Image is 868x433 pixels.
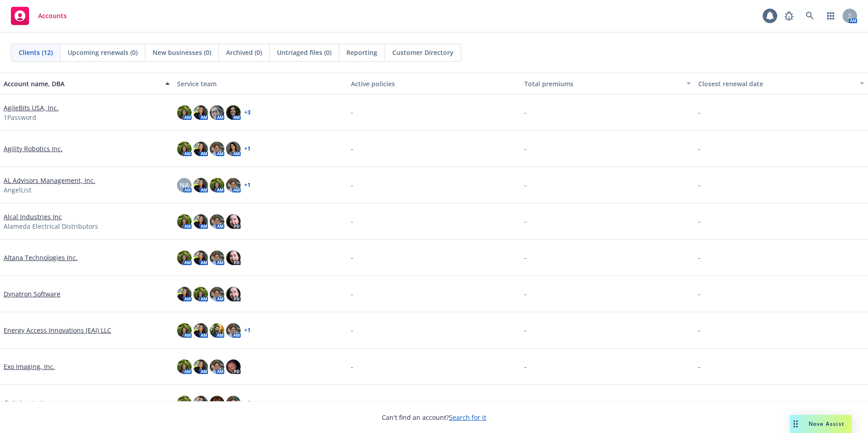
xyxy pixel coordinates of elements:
img: photo [193,359,208,374]
div: Total premiums [524,79,681,89]
span: - [351,362,353,371]
span: - [524,289,527,299]
span: - [351,325,353,335]
span: - [351,144,353,153]
div: Service team [177,79,343,89]
span: - [524,398,527,408]
a: + 3 [244,110,251,115]
img: photo [226,178,241,192]
span: - [698,108,700,117]
img: photo [193,287,208,301]
span: - [698,180,700,190]
img: photo [226,214,241,229]
button: Nova Assist [790,415,852,433]
img: photo [226,251,241,265]
div: Active policies [351,79,517,89]
a: + 1 [244,146,251,152]
span: Alameda Electrical Distributors [4,221,98,231]
span: - [351,253,353,262]
a: + 1 [244,328,251,333]
span: - [351,180,353,190]
img: photo [226,396,241,410]
img: photo [193,323,208,338]
span: - [698,253,700,262]
img: photo [177,251,192,265]
img: photo [210,396,224,410]
button: Active policies [347,73,521,94]
span: - [524,108,527,117]
span: - [698,289,700,299]
img: photo [210,323,224,338]
a: Exo Imaging, Inc. [4,362,55,371]
span: - [698,325,700,335]
span: Nova Assist [809,420,844,428]
a: AgileBits USA, Inc. [4,103,59,113]
span: NA [180,180,189,190]
img: photo [210,359,224,374]
span: - [698,144,700,153]
span: Reporting [346,48,377,57]
img: photo [226,142,241,156]
span: 1Password [4,113,36,122]
span: - [698,362,700,371]
a: Report a Bug [780,7,798,25]
span: Upcoming renewals (0) [68,48,138,57]
span: Archived (0) [226,48,262,57]
img: photo [210,251,224,265]
span: - [524,362,527,371]
a: Accounts [7,3,70,29]
img: photo [193,396,208,410]
span: - [524,253,527,262]
span: - [524,144,527,153]
img: photo [177,214,192,229]
img: photo [193,251,208,265]
a: Search [801,7,819,25]
span: AngelList [4,185,31,195]
a: + 1 [244,182,251,188]
a: Switch app [822,7,840,25]
img: photo [193,105,208,120]
img: photo [210,178,224,192]
img: photo [177,287,192,301]
img: photo [226,359,241,374]
span: Clients (12) [19,48,53,57]
div: Closest renewal date [698,79,854,89]
a: GoAnimate, Inc. [4,398,52,408]
img: photo [177,105,192,120]
img: photo [193,214,208,229]
img: photo [177,142,192,156]
img: photo [210,287,224,301]
span: - [351,216,353,226]
span: Untriaged files (0) [277,48,331,57]
span: - [351,289,353,299]
a: Search for it [449,413,486,422]
img: photo [210,105,224,120]
span: - [524,216,527,226]
img: photo [210,214,224,229]
img: photo [193,178,208,192]
a: Alcal Industries Inc [4,212,62,221]
span: - [524,325,527,335]
div: Drag to move [790,415,801,433]
div: Account name, DBA [4,79,160,89]
span: - [351,398,353,408]
span: Can't find an account? [382,413,486,422]
img: photo [193,142,208,156]
img: photo [210,142,224,156]
img: photo [226,105,241,120]
span: Customer Directory [392,48,454,57]
img: photo [177,323,192,338]
a: + 1 [244,400,251,406]
span: - [698,216,700,226]
span: - [524,180,527,190]
img: photo [177,359,192,374]
span: - [351,108,353,117]
span: Accounts [38,12,67,20]
a: Energy Access Innovations (EAI) LLC [4,325,111,335]
a: Altana Technologies Inc. [4,253,78,262]
img: photo [226,323,241,338]
button: Service team [173,73,347,94]
img: photo [226,287,241,301]
button: Total premiums [521,73,694,94]
a: Dynatron Software [4,289,60,299]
